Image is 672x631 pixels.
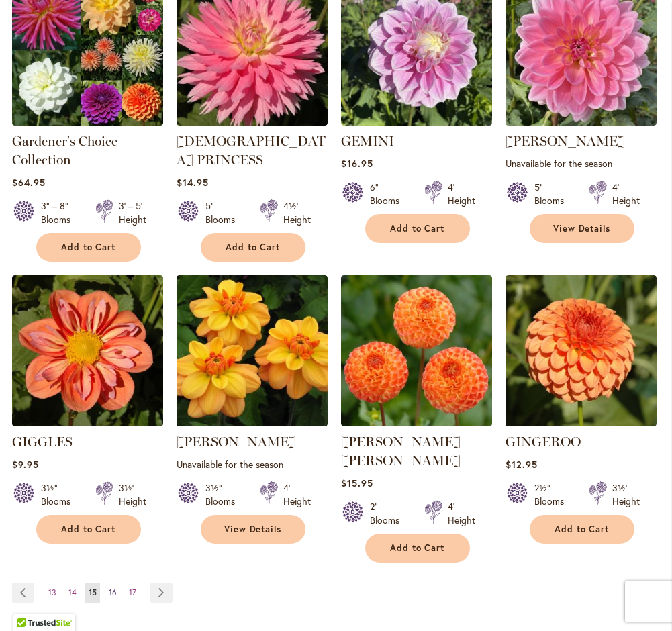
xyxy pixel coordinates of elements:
[506,275,657,426] img: GINGEROO
[119,481,146,508] div: 3½' Height
[530,515,634,544] button: Add to Cart
[12,434,73,450] a: GIGGLES
[341,275,492,426] img: GINGER WILLO
[10,583,48,621] iframe: Launch Accessibility Center
[12,115,163,128] a: Gardener's Choice Collection
[370,181,408,207] div: 6" Blooms
[283,199,311,226] div: 4½' Height
[365,214,470,243] button: Add to Cart
[177,416,328,429] a: Ginger Snap
[61,242,116,253] span: Add to Cart
[126,583,140,603] a: 17
[448,181,475,207] div: 4' Height
[12,458,39,471] span: $9.95
[555,524,610,535] span: Add to Cart
[12,275,163,426] img: GIGGLES
[370,500,408,527] div: 2" Blooms
[61,524,116,535] span: Add to Cart
[506,157,657,170] p: Unavailable for the season
[36,233,141,262] button: Add to Cart
[341,115,492,128] a: GEMINI
[612,181,640,207] div: 4' Height
[177,133,326,168] a: [DEMOGRAPHIC_DATA] PRINCESS
[201,515,305,544] a: View Details
[45,583,60,603] a: 13
[89,587,97,597] span: 15
[205,481,244,508] div: 3½" Blooms
[341,157,373,170] span: $16.95
[177,458,328,471] p: Unavailable for the season
[36,515,141,544] button: Add to Cart
[12,416,163,429] a: GIGGLES
[205,199,244,226] div: 5" Blooms
[41,481,79,508] div: 3½" Blooms
[390,542,445,554] span: Add to Cart
[365,534,470,563] button: Add to Cart
[506,115,657,128] a: Gerrie Hoek
[177,115,328,128] a: GAY PRINCESS
[341,416,492,429] a: GINGER WILLO
[341,133,394,149] a: GEMINI
[506,416,657,429] a: GINGEROO
[105,583,120,603] a: 16
[612,481,640,508] div: 3½' Height
[390,223,445,234] span: Add to Cart
[41,199,79,226] div: 3" – 8" Blooms
[534,181,573,207] div: 5" Blooms
[65,583,80,603] a: 14
[119,199,146,226] div: 3' – 5' Height
[448,500,475,527] div: 4' Height
[68,587,77,597] span: 14
[201,233,305,262] button: Add to Cart
[506,434,581,450] a: GINGEROO
[12,133,117,168] a: Gardener's Choice Collection
[553,223,611,234] span: View Details
[226,242,281,253] span: Add to Cart
[534,481,573,508] div: 2½" Blooms
[283,481,311,508] div: 4' Height
[12,176,46,189] span: $64.95
[177,434,296,450] a: [PERSON_NAME]
[506,133,625,149] a: [PERSON_NAME]
[341,434,461,469] a: [PERSON_NAME] [PERSON_NAME]
[129,587,136,597] span: 17
[177,176,209,189] span: $14.95
[48,587,56,597] span: 13
[109,587,117,597] span: 16
[177,275,328,426] img: Ginger Snap
[530,214,634,243] a: View Details
[224,524,282,535] span: View Details
[341,477,373,489] span: $15.95
[506,458,538,471] span: $12.95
